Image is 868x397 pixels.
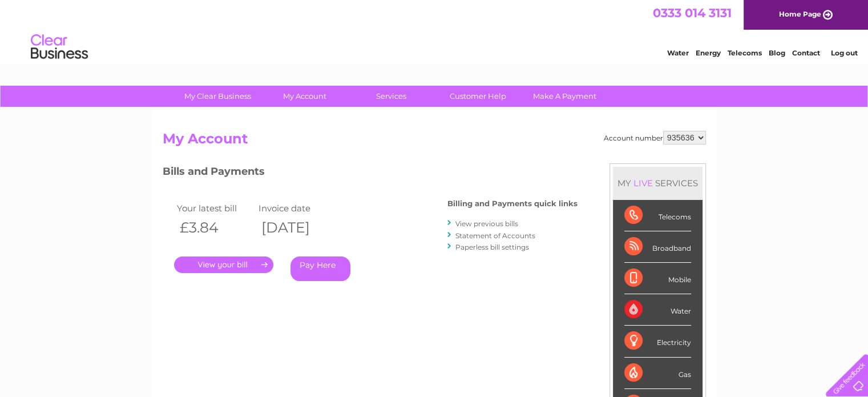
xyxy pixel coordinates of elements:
div: Clear Business is a trading name of Verastar Limited (registered in [GEOGRAPHIC_DATA] No. 3667643... [165,6,704,55]
a: My Account [257,86,352,107]
a: Energy [696,49,721,57]
a: Water [667,49,689,57]
div: Gas [624,358,691,389]
div: Account number [604,131,706,145]
div: Telecoms [624,200,691,231]
a: My Clear Business [171,86,265,107]
a: Pay Here [290,256,350,281]
a: Customer Help [431,86,525,107]
div: Broadband [624,231,691,263]
div: LIVE [631,178,655,189]
a: Blog [769,49,785,57]
div: Water [624,294,691,326]
a: Contact [792,49,820,57]
a: Make A Payment [518,86,612,107]
h2: My Account [163,131,706,153]
h3: Bills and Payments [163,163,578,183]
a: Log out [830,49,857,57]
img: logo.png [30,30,88,65]
td: Your latest bill [174,200,256,216]
a: Services [344,86,438,107]
div: MY SERVICES [613,167,703,199]
a: Telecoms [728,49,762,57]
th: [DATE] [256,216,338,239]
h4: Billing and Payments quick links [447,199,578,208]
a: . [174,256,273,273]
a: Paperless bill settings [455,243,529,251]
a: Statement of Accounts [455,231,535,240]
a: View previous bills [455,219,518,228]
div: Electricity [624,326,691,357]
td: Invoice date [256,200,338,216]
th: £3.84 [174,216,256,239]
a: 0333 014 3131 [653,6,732,20]
div: Mobile [624,263,691,294]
